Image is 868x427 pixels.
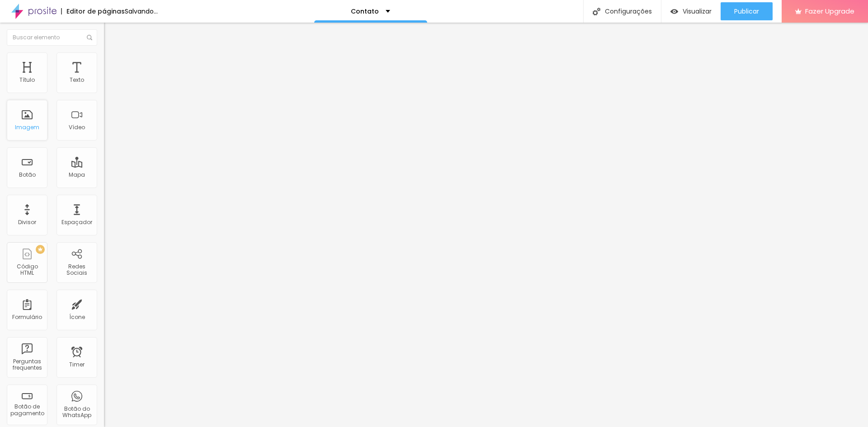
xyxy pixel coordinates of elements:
[69,172,85,178] div: Mapa
[670,8,678,15] img: view-1.svg
[19,77,35,83] div: Título
[59,263,94,277] div: Redes Sociais
[69,361,85,368] div: Timer
[351,8,379,14] p: Contato
[61,219,92,225] div: Espaçador
[12,314,42,320] div: Formulário
[19,172,36,178] div: Botão
[18,219,36,225] div: Divisor
[69,124,85,131] div: Vídeo
[9,358,45,371] div: Perguntas frequentes
[7,29,97,46] input: Buscar elemento
[805,7,854,15] span: Fazer Upgrade
[661,2,721,20] button: Visualizar
[734,8,759,15] span: Publicar
[69,314,85,320] div: Ícone
[104,23,868,427] iframe: Editor
[9,263,45,277] div: Código HTML
[593,8,600,15] img: Icone
[61,8,125,14] div: Editor de páginas
[59,406,94,419] div: Botão do WhatsApp
[87,35,92,40] img: Icone
[721,2,773,20] button: Publicar
[125,8,158,14] div: Salvando...
[70,77,84,83] div: Texto
[683,8,712,15] span: Visualizar
[15,124,39,131] div: Imagem
[9,404,45,417] div: Botão de pagamento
